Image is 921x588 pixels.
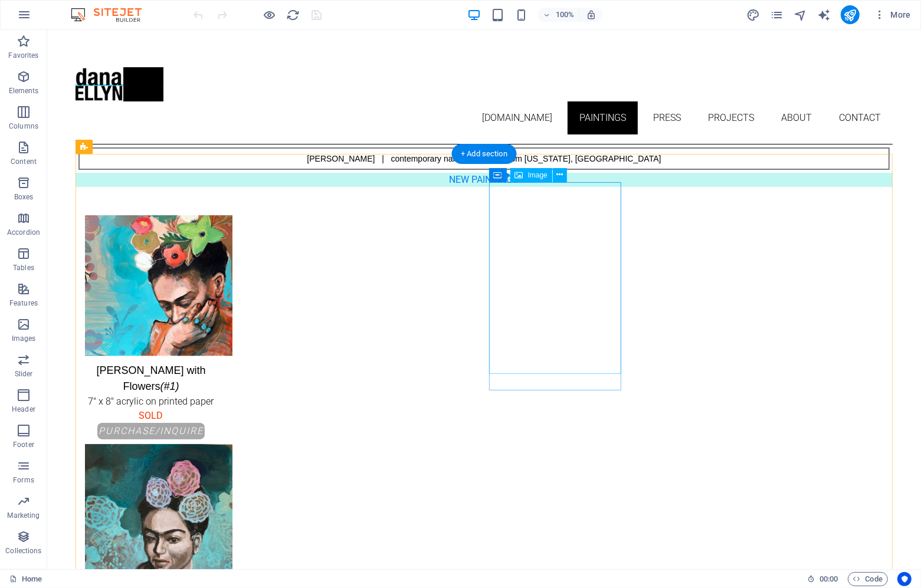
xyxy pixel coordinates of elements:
[770,8,784,22] button: pages
[13,475,34,485] p: Forms
[537,8,579,22] button: 100%
[897,572,912,586] button: Usercentrics
[13,263,34,272] p: Tables
[451,144,517,164] div: + Add section
[15,369,33,379] p: Slider
[68,8,156,22] img: Editor Logo
[820,572,838,586] span: 00 00
[11,157,37,166] p: Content
[853,572,883,586] span: Code
[12,405,35,414] p: Header
[841,5,860,24] button: publish
[807,572,838,586] h6: Session time
[12,334,36,343] p: Images
[874,9,911,21] span: More
[843,8,857,22] i: Publish
[770,8,784,22] i: Pages (Ctrl+Alt+S)
[9,121,38,131] p: Columns
[848,572,888,586] button: Code
[586,9,596,20] i: On resize automatically adjust zoom level to fit chosen device.
[828,574,830,583] span: :
[8,51,38,60] p: Favorites
[869,5,916,24] button: More
[286,8,300,22] button: reload
[13,440,34,449] p: Footer
[7,228,40,237] p: Accordion
[746,8,761,22] button: design
[817,8,831,22] button: text_generator
[555,8,574,22] h6: 100%
[9,86,39,96] p: Elements
[9,572,42,586] a: Click to cancel selection. Double-click to open Pages
[794,8,808,22] button: navigator
[5,546,41,556] p: Collections
[746,8,760,22] i: Design (Ctrl+Alt+Y)
[9,298,38,308] p: Features
[263,8,277,22] button: Click here to leave preview mode and continue editing
[14,192,34,202] p: Boxes
[794,8,807,22] i: Navigator
[817,8,831,22] i: AI Writer
[528,172,548,179] span: Image
[38,186,170,410] div: Small paintings
[287,8,300,22] i: Reload page
[7,511,40,520] p: Marketing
